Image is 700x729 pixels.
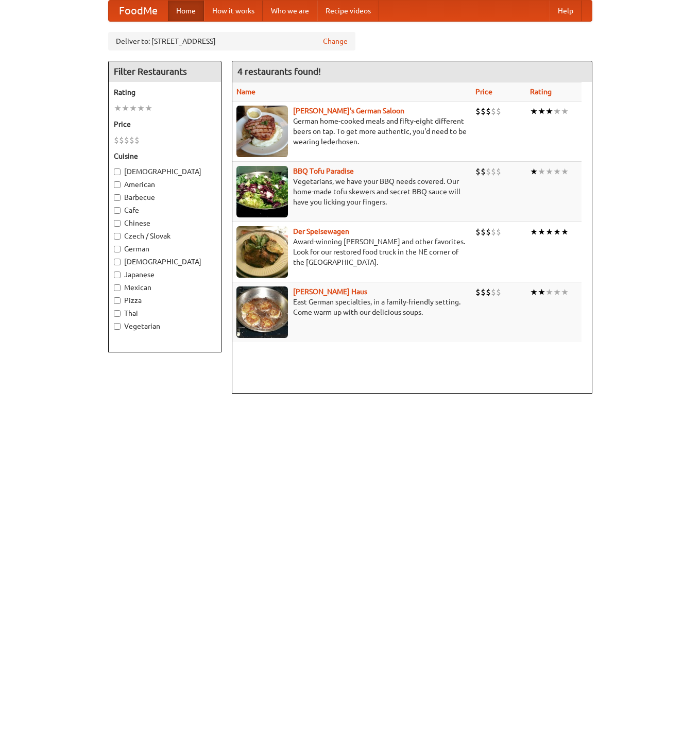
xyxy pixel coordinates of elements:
[145,103,152,114] li: ★
[114,192,216,202] label: Barbecue
[550,1,582,21] a: Help
[530,166,538,177] li: ★
[114,207,121,214] input: Cafe
[236,226,288,278] img: speisewagen.jpg
[114,220,121,227] input: Chinese
[114,259,121,265] input: [DEMOGRAPHIC_DATA]
[236,166,288,217] img: tofuparadise.jpg
[114,166,216,177] label: [DEMOGRAPHIC_DATA]
[475,106,481,117] li: $
[108,32,355,50] div: Deliver to: [STREET_ADDRESS]
[491,226,496,238] li: $
[168,1,204,21] a: Home
[293,227,349,235] a: Der Speisewagen
[114,297,121,304] input: Pizza
[475,286,481,298] li: $
[561,286,569,298] li: ★
[109,1,168,21] a: FoodMe
[119,134,124,146] li: $
[236,236,467,267] p: Award-winning [PERSON_NAME] and other favorites. Look for our restored food truck in the NE corne...
[114,168,121,175] input: [DEMOGRAPHIC_DATA]
[481,286,486,298] li: $
[496,286,501,298] li: $
[114,272,121,278] input: Japanese
[114,284,121,291] input: Mexican
[545,166,553,177] li: ★
[553,166,561,177] li: ★
[481,166,486,177] li: $
[496,166,501,177] li: $
[491,106,496,117] li: $
[481,226,486,238] li: $
[553,106,561,117] li: ★
[114,179,216,190] label: American
[538,166,545,177] li: ★
[236,116,467,147] p: German home-cooked meals and fifty-eight different beers on tap. To get more authentic, you'd nee...
[114,323,121,330] input: Vegetarian
[114,218,216,228] label: Chinese
[114,231,216,241] label: Czech / Slovak
[204,1,263,21] a: How it works
[538,106,545,117] li: ★
[553,226,561,238] li: ★
[114,233,121,240] input: Czech / Slovak
[530,106,538,117] li: ★
[538,286,545,298] li: ★
[486,286,491,298] li: $
[530,88,552,96] a: Rating
[236,88,255,96] a: Name
[561,166,569,177] li: ★
[114,87,216,97] h5: Rating
[553,286,561,298] li: ★
[293,287,367,296] a: [PERSON_NAME] Haus
[114,246,121,252] input: German
[114,151,216,161] h5: Cuisine
[545,226,553,238] li: ★
[323,36,348,46] a: Change
[114,244,216,254] label: German
[114,181,121,188] input: American
[236,176,467,207] p: Vegetarians, we have your BBQ needs covered. Our home-made tofu skewers and secret BBQ sauce will...
[114,205,216,215] label: Cafe
[530,286,538,298] li: ★
[114,321,216,331] label: Vegetarian
[496,106,501,117] li: $
[481,106,486,117] li: $
[236,106,288,157] img: esthers.jpg
[134,134,140,146] li: $
[486,106,491,117] li: $
[293,167,354,175] a: BBQ Tofu Paradise
[114,257,216,267] label: [DEMOGRAPHIC_DATA]
[475,166,481,177] li: $
[114,269,216,280] label: Japanese
[114,282,216,293] label: Mexican
[109,61,221,82] h4: Filter Restaurants
[475,226,481,238] li: $
[491,166,496,177] li: $
[263,1,317,21] a: Who we are
[545,286,553,298] li: ★
[114,134,119,146] li: $
[486,226,491,238] li: $
[293,107,404,115] a: [PERSON_NAME]'s German Saloon
[530,226,538,238] li: ★
[317,1,379,21] a: Recipe videos
[486,166,491,177] li: $
[137,103,145,114] li: ★
[545,106,553,117] li: ★
[561,226,569,238] li: ★
[475,88,492,96] a: Price
[496,226,501,238] li: $
[114,295,216,306] label: Pizza
[114,103,122,114] li: ★
[114,310,121,317] input: Thai
[124,134,129,146] li: $
[236,297,467,317] p: East German specialties, in a family-friendly setting. Come warm up with our delicious soups.
[114,119,216,129] h5: Price
[129,103,137,114] li: ★
[114,194,121,201] input: Barbecue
